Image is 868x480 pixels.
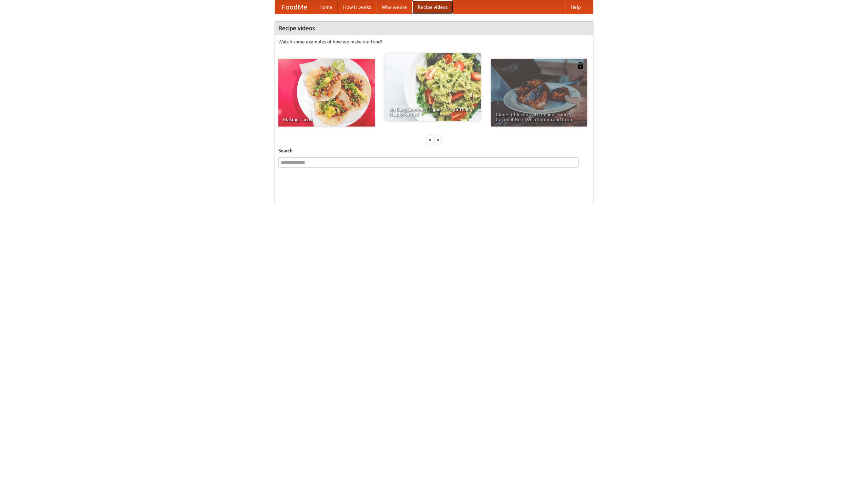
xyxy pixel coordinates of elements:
h4: Recipe videos [275,21,593,35]
a: FoodMe [275,0,314,14]
a: Making Tacos [278,59,375,127]
img: 483408.png [577,62,584,69]
a: Help [565,0,586,14]
h5: Search [278,147,590,154]
div: » [435,135,441,144]
div: « [427,135,433,144]
a: An Easy, Summery Tomato Pasta That's Ready for Fall [384,53,481,121]
a: Home [314,0,338,14]
span: Making Tacos [283,117,370,122]
a: Who we are [376,0,412,14]
p: Watch some examples of how we make our food! [278,38,590,45]
a: Recipe videos [412,0,453,14]
span: An Easy, Summery Tomato Pasta That's Ready for Fall [389,107,476,116]
a: How it works [338,0,376,14]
